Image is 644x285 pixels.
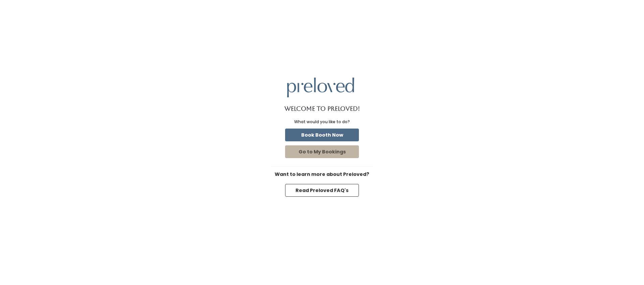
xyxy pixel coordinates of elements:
[284,144,360,159] a: Go to My Bookings
[285,145,359,158] button: Go to My Bookings
[285,129,359,141] button: Book Booth Now
[284,105,360,112] h1: Welcome to Preloved!
[272,172,372,177] h6: Want to learn more about Preloved?
[287,78,354,97] img: preloved logo
[285,184,359,197] button: Read Preloved FAQ's
[294,119,350,125] div: What would you like to do?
